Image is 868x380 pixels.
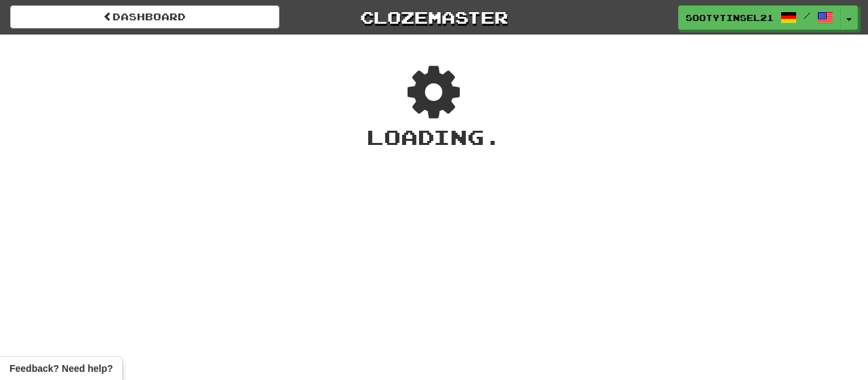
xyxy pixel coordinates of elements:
a: Clozemaster [300,5,569,29]
span: Open feedback widget [9,362,113,375]
a: Dashboard [10,5,279,28]
span: / [804,11,810,20]
span: Sootytinsel21 [686,12,774,24]
a: Sootytinsel21 / [678,5,841,30]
